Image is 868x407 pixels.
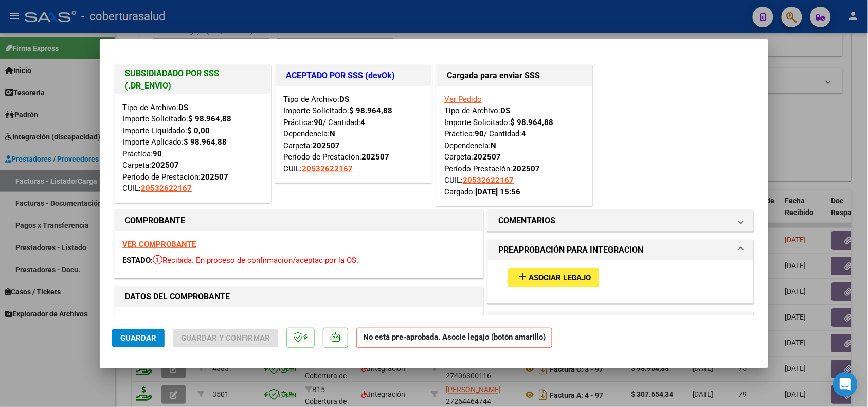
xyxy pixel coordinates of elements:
[153,256,358,265] span: Recibida. En proceso de confirmacion/aceptac por la OS.
[188,114,231,123] strong: $ 98.964,88
[473,152,501,162] strong: 202507
[360,118,365,127] strong: 4
[125,67,260,92] h1: SUBSIDIADADO POR SSS (.DR_ENVIO)
[475,187,520,197] strong: [DATE] 15:56
[122,240,196,249] a: VER COMPROBANTE
[112,329,165,347] button: Guardar
[463,175,514,185] span: 20532622167
[491,141,496,150] strong: N
[510,118,553,127] strong: $ 98.964,88
[286,69,421,82] h1: ACEPTADO POR SSS (devOk)
[178,103,188,112] strong: DS
[181,333,270,343] span: Guardar y Confirmar
[529,273,591,282] span: Asociar Legajo
[125,292,230,302] strong: DATOS DEL COMPROBANTE
[475,129,484,138] strong: 90
[361,152,389,162] strong: 202507
[302,164,353,173] span: 20532622167
[153,149,162,158] strong: 90
[444,94,585,198] div: Tipo de Archivo: Importe Solicitado: Práctica: / Cantidad: Dependencia: Carpeta: Período Prestaci...
[125,216,185,225] strong: COMPROBANTE
[488,260,753,303] div: PREAPROBACIÓN PARA INTEGRACION
[521,129,526,138] strong: 4
[122,102,263,194] div: Tipo de Archivo: Importe Solicitado: Importe Liquidado: Importe Aplicado: Práctica: Carpeta: Perí...
[151,161,179,170] strong: 202507
[173,329,278,347] button: Guardar y Confirmar
[516,271,529,283] mat-icon: add
[500,106,510,115] strong: DS
[201,172,228,182] strong: 202507
[314,118,323,127] strong: 90
[356,328,552,348] strong: No está pre-aprobada. Asocie legajo (botón amarillo)
[349,106,392,115] strong: $ 98.964,88
[488,240,753,260] mat-expansion-panel-header: PREAPROBACIÓN PARA INTEGRACION
[488,312,753,332] mat-expansion-panel-header: DOCUMENTACIÓN RESPALDATORIA
[330,129,335,138] strong: N
[339,95,349,104] strong: DS
[141,184,192,193] span: 20532622167
[508,268,599,287] button: Asociar Legajo
[187,126,210,135] strong: $ 0,00
[444,95,482,104] a: Ver Pedido
[512,164,540,173] strong: 202507
[312,141,340,150] strong: 202507
[498,244,643,256] h1: PREAPROBACIÓN PARA INTEGRACION
[498,215,555,227] h1: COMENTARIOS
[447,69,582,82] h1: Cargada para enviar SSS
[184,137,227,147] strong: $ 98.964,88
[283,94,424,175] div: Tipo de Archivo: Importe Solicitado: Práctica: / Cantidad: Dependencia: Carpeta: Período de Prest...
[120,333,156,343] span: Guardar
[122,256,153,265] span: ESTADO:
[488,210,753,231] mat-expansion-panel-header: COMENTARIOS
[833,372,858,397] div: Open Intercom Messenger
